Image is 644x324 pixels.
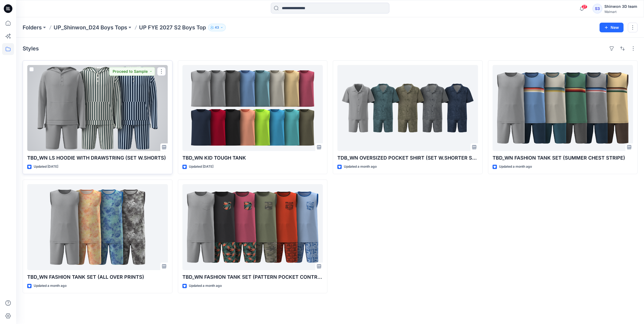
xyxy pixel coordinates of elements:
span: 27 [581,5,587,9]
a: TBD_WN FASHION TANK SET (SUMMER CHEST STRIPE) [493,65,633,151]
a: TBD_WN KID TOUGH TANK [182,65,323,151]
a: UP_Shinwon_D24 Boys Tops [54,24,127,31]
div: Walmart [604,10,637,14]
p: Updated a month ago [499,164,532,170]
button: 43 [208,24,226,31]
a: TBD_WN FASHION TANK SET (ALL OVER PRINTS) [27,184,168,270]
p: TBD_WN FASHION TANK SET (PATTERN POCKET CONTR BINDING) [182,273,323,281]
p: Updated [DATE] [189,164,213,170]
p: Updated a month ago [34,283,67,289]
p: TBD_WN FASHION TANK SET (ALL OVER PRINTS) [27,273,168,281]
p: Updated a month ago [344,164,377,170]
h4: Styles [23,45,39,52]
a: TDB_WN OVERSIZED POCKET SHIRT (SET W.SHORTER SHORTS) [337,65,478,151]
p: Updated a month ago [189,283,222,289]
a: TBD_WN FASHION TANK SET (PATTERN POCKET CONTR BINDING) [182,184,323,270]
p: TBD_WN KID TOUGH TANK [182,154,323,162]
p: 43 [215,25,219,30]
div: S3 [593,4,602,13]
p: TBD_WN LS HOODIE WITH DRAWSTRING (SET W.SHORTS) [27,154,168,162]
div: Shinwon 3D team [604,3,637,10]
a: Folders [23,24,42,31]
p: Updated [DATE] [34,164,58,170]
p: TDB_WN OVERSIZED POCKET SHIRT (SET W.SHORTER SHORTS) [337,154,478,162]
a: TBD_WN LS HOODIE WITH DRAWSTRING (SET W.SHORTS) [27,65,168,151]
p: TBD_WN FASHION TANK SET (SUMMER CHEST STRIPE) [493,154,633,162]
p: UP FYE 2027 S2 Boys Top [139,24,206,31]
button: New [600,23,624,32]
